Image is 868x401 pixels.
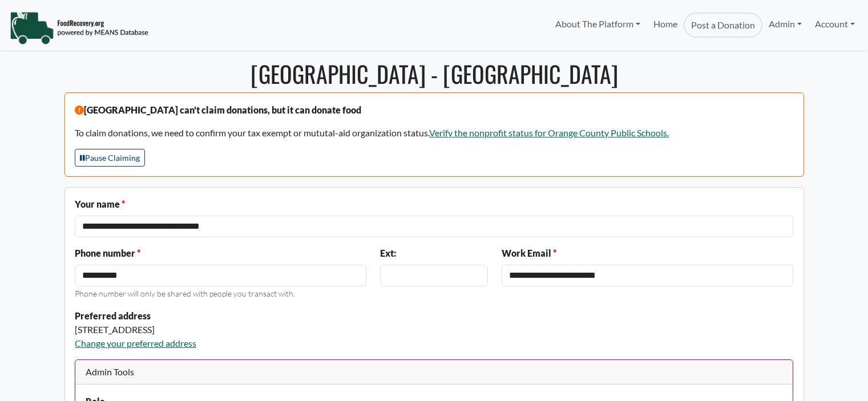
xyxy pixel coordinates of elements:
a: Home [647,13,683,38]
img: NavigationLogo_FoodRecovery-91c16205cd0af1ed486a0f1a7774a6544ea792ac00100771e7dd3ec7c0e58e41.png [10,11,148,45]
label: Work Email [502,246,556,260]
label: Your name [75,197,125,211]
a: Account [809,13,861,35]
label: Ext: [380,246,396,260]
a: Admin [762,13,808,35]
a: About The Platform [549,13,647,35]
button: Pause Claiming [75,149,145,167]
p: To claim donations, we need to confirm your tax exempt or mututal-aid organization status. [75,126,793,140]
a: Change your preferred address [75,338,196,349]
a: Verify the nonprofit status for Orange County Public Schools. [429,127,669,138]
div: [STREET_ADDRESS] [75,323,488,337]
h1: [GEOGRAPHIC_DATA] - [GEOGRAPHIC_DATA] [64,60,804,87]
div: Admin Tools [75,360,793,384]
small: Phone number will only be shared with people you transact with. [75,289,295,298]
strong: Preferred address [75,310,151,321]
a: Post a Donation [684,13,762,38]
label: Phone number [75,246,140,260]
p: [GEOGRAPHIC_DATA] can't claim donations, but it can donate food [75,103,793,117]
